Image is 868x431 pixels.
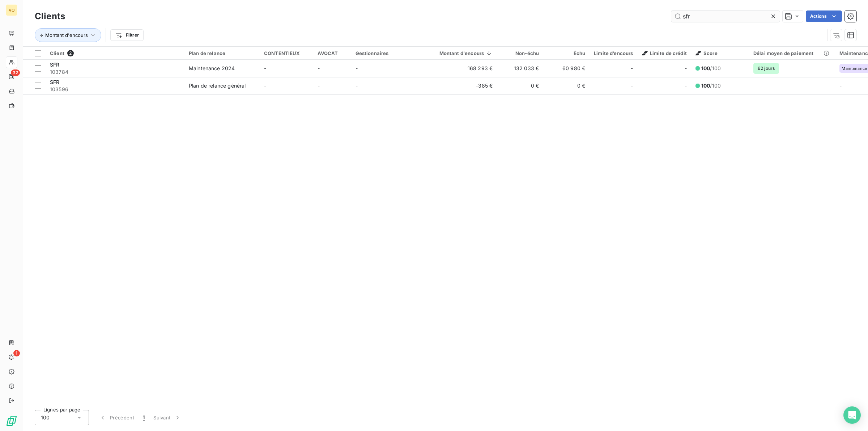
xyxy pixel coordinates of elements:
[501,50,539,56] div: Non-échu
[701,65,710,71] span: 100
[139,410,149,425] button: 1
[631,65,633,72] span: -
[149,410,186,425] button: Suivant
[50,79,59,85] span: SFR
[13,350,20,356] span: 1
[497,60,543,77] td: 132 033 €
[189,50,255,56] div: Plan de relance
[318,50,347,56] div: AVOCAT
[671,10,780,22] input: Rechercher
[189,65,235,72] div: Maintenance 2024
[839,83,842,89] span: -
[143,414,145,421] span: 1
[45,32,88,38] span: Montant d'encours
[548,50,585,56] div: Échu
[50,86,180,93] span: 103596
[642,50,687,56] span: Limite de crédit
[685,82,687,89] span: -
[110,29,144,41] button: Filtrer
[753,50,831,56] div: Délai moyen de paiement
[701,65,721,72] span: /100
[685,65,687,72] span: -
[701,82,721,89] span: /100
[356,83,358,89] span: -
[264,65,266,71] span: -
[35,28,101,42] button: Montant d'encours
[806,10,842,22] button: Actions
[264,83,266,89] span: -
[318,83,320,89] span: -
[753,63,779,74] span: 62 jours
[95,410,139,425] button: Précédent
[35,10,65,23] h3: Clients
[431,50,493,56] div: Montant d'encours
[695,50,718,56] span: Score
[426,77,497,94] td: -385 €
[41,414,50,421] span: 100
[6,4,17,16] div: VO
[543,77,590,94] td: 0 €
[50,50,64,56] span: Client
[631,82,633,89] span: -
[67,50,74,56] span: 2
[497,77,543,94] td: 0 €
[189,82,246,89] div: Plan de relance général
[356,50,422,56] div: Gestionnaires
[11,69,20,76] span: 32
[701,83,710,89] span: 100
[264,50,309,56] div: CONTENTIEUX
[356,65,358,71] span: -
[318,65,320,71] span: -
[543,60,590,77] td: 60 980 €
[426,60,497,77] td: 168 293 €
[6,415,17,427] img: Logo LeanPay
[843,406,861,424] div: Open Intercom Messenger
[594,50,633,56] div: Limite d’encours
[50,62,59,68] span: SFR
[50,68,180,76] span: 103784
